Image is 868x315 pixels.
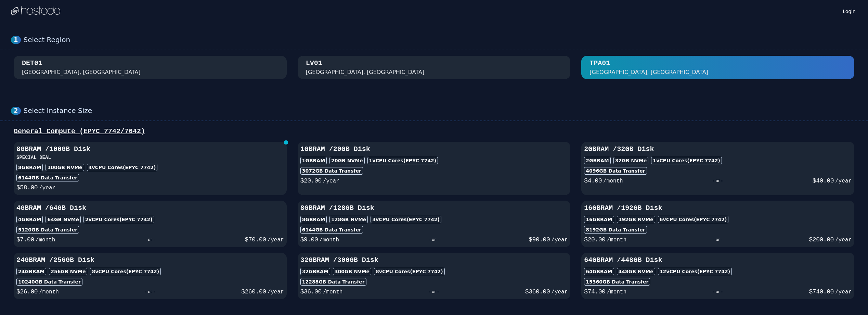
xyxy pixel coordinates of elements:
div: 64GB RAM [584,268,614,275]
button: 4GBRAM /64GB Disk4GBRAM64GB NVMe2vCPU Cores(EPYC 7742)5120GB Data Transfer$7.00/month- or -$70.00... [14,201,287,247]
div: 3072 GB Data Transfer [300,167,363,175]
span: /year [551,237,568,243]
div: - or - [623,176,813,186]
div: 8GB RAM [16,164,43,171]
span: /month [607,289,626,295]
span: $ 58.00 [16,184,38,191]
span: /year [39,185,55,191]
span: $ 740.00 [809,288,834,295]
span: $ 70.00 [245,236,266,243]
h3: 8GB RAM / 100 GB Disk [16,144,284,154]
button: 16GBRAM /192GB Disk16GBRAM192GB NVMe6vCPU Cores(EPYC 7742)8192GB Data Transfer$20.00/month- or -$... [581,201,854,247]
h3: SPECIAL DEAL [16,154,284,161]
h3: 24GB RAM / 256 GB Disk [16,255,284,265]
h3: 32GB RAM / 300 GB Disk [300,255,568,265]
span: $ 9.00 [300,236,318,243]
div: - or - [626,287,809,297]
div: 6144 GB Data Transfer [300,226,363,234]
div: 12 vCPU Cores (EPYC 7742) [658,268,732,275]
div: DET01 [22,59,42,68]
button: TPA01 [GEOGRAPHIC_DATA], [GEOGRAPHIC_DATA] [581,56,854,79]
span: /year [551,289,568,295]
span: /month [323,289,343,295]
span: /year [835,289,852,295]
div: 448 GB NVMe [617,268,655,275]
div: 256 GB NVMe [49,268,87,275]
img: Logo [11,6,60,16]
span: $ 26.00 [16,288,38,295]
div: 8 vCPU Cores (EPYC 7742) [374,268,445,275]
button: DET01 [GEOGRAPHIC_DATA], [GEOGRAPHIC_DATA] [14,56,287,79]
div: 128 GB NVMe [329,216,368,223]
button: 2GBRAM /32GB Disk2GBRAM32GB NVMe1vCPU Cores(EPYC 7742)4096GB Data Transfer$4.00/month- or -$40.00... [581,142,854,195]
span: $ 20.00 [584,236,605,243]
div: 4GB RAM [16,216,43,223]
span: /year [835,237,852,243]
div: 1 vCPU Cores (EPYC 7742) [651,157,722,164]
button: 32GBRAM /300GB Disk32GBRAM300GB NVMe8vCPU Cores(EPYC 7742)12288GB Data Transfer$36.00/month- or -... [298,253,571,299]
div: Select Region [24,36,857,44]
h3: 4GB RAM / 64 GB Disk [16,203,284,213]
div: 1GB RAM [300,157,327,164]
span: $ 360.00 [525,288,550,295]
span: /month [603,178,623,184]
div: 2 vCPU Cores (EPYC 7742) [83,216,154,223]
span: /month [39,289,59,295]
div: 300 GB NVMe [333,268,371,275]
div: [GEOGRAPHIC_DATA], [GEOGRAPHIC_DATA] [306,68,425,76]
div: 8GB RAM [300,216,327,223]
span: /month [319,237,339,243]
h3: 2GB RAM / 32 GB Disk [584,144,852,154]
span: /month [607,237,626,243]
div: 4 vCPU Cores (EPYC 7742) [87,164,158,171]
span: $ 40.00 [813,177,834,184]
div: 3 vCPU Cores (EPYC 7742) [371,216,441,223]
span: $ 90.00 [529,236,550,243]
button: LV01 [GEOGRAPHIC_DATA], [GEOGRAPHIC_DATA] [298,56,571,79]
span: $ 7.00 [16,236,34,243]
div: 2GB RAM [584,157,610,164]
div: - or - [55,235,245,244]
div: - or - [342,287,525,297]
h3: 64GB RAM / 448 GB Disk [584,255,852,265]
span: $ 200.00 [809,236,834,243]
h3: 8GB RAM / 128 GB Disk [300,203,568,213]
div: - or - [59,287,241,297]
div: 100 GB NVMe [46,164,84,171]
div: - or - [626,235,809,244]
span: $ 20.00 [300,177,322,184]
span: /year [835,178,852,184]
div: 8 vCPU Cores (EPYC 7742) [90,268,161,275]
span: $ 74.00 [584,288,605,295]
div: - or - [339,235,529,244]
div: 6144 GB Data Transfer [16,174,79,181]
div: 6 vCPU Cores (EPYC 7742) [658,216,729,223]
div: 32 GB NVMe [613,157,649,164]
span: /year [268,237,284,243]
div: [GEOGRAPHIC_DATA], [GEOGRAPHIC_DATA] [22,68,141,76]
div: 4096 GB Data Transfer [584,167,647,175]
span: /year [323,178,339,184]
h3: 1GB RAM / 20 GB Disk [300,144,568,154]
a: Login [841,7,857,15]
button: 24GBRAM /256GB Disk24GBRAM256GB NVMe8vCPU Cores(EPYC 7742)10240GB Data Transfer$26.00/month- or -... [14,253,287,299]
div: 10240 GB Data Transfer [16,278,82,286]
button: 64GBRAM /448GB Disk64GBRAM448GB NVMe12vCPU Cores(EPYC 7742)15360GB Data Transfer$74.00/month- or ... [581,253,854,299]
div: 24GB RAM [16,268,46,275]
button: 1GBRAM /20GB Disk1GBRAM20GB NVMe1vCPU Cores(EPYC 7742)3072GB Data Transfer$20.00/year [298,142,571,195]
div: 2 [11,107,21,115]
span: $ 260.00 [241,288,266,295]
div: 16GB RAM [584,216,614,223]
span: $ 36.00 [300,288,322,295]
h3: 16GB RAM / 192 GB Disk [584,203,852,213]
div: 1 [11,36,21,44]
div: Select Instance Size [24,106,857,115]
div: 8192 GB Data Transfer [584,226,647,234]
div: TPA01 [590,59,610,68]
div: 1 vCPU Cores (EPYC 7742) [367,157,438,164]
div: General Compute (EPYC 7742/7642) [11,127,857,136]
div: 12288 GB Data Transfer [300,278,366,286]
div: 64 GB NVMe [46,216,81,223]
div: 15360 GB Data Transfer [584,278,650,286]
div: 5120 GB Data Transfer [16,226,79,234]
